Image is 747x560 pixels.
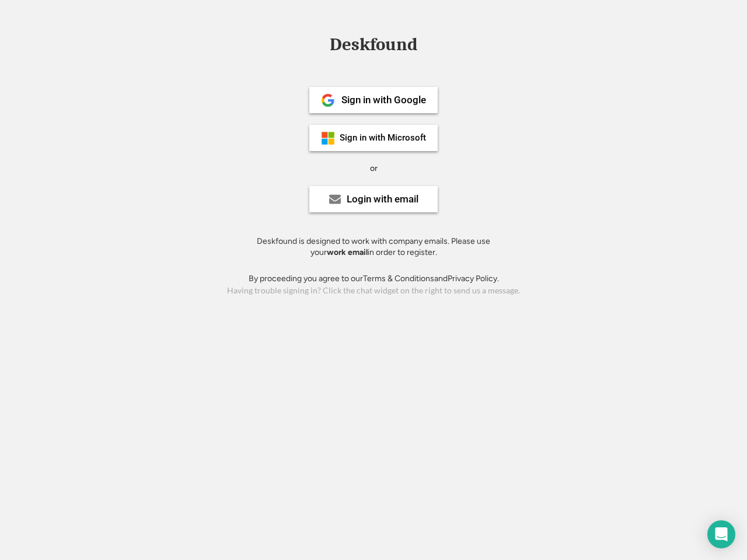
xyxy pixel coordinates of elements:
div: Login with email [347,194,418,204]
div: Open Intercom Messenger [707,520,735,548]
img: ms-symbollockup_mssymbol_19.png [321,131,335,145]
a: Terms & Conditions [363,274,434,283]
div: or [370,163,378,174]
div: Deskfound is designed to work with company emails. Please use your in order to register. [242,236,505,258]
a: Privacy Policy. [448,274,499,283]
div: By proceeding you agree to our and [249,273,499,285]
img: 1024px-Google__G__Logo.svg.png [321,93,335,107]
strong: work email [327,247,368,257]
div: Sign in with Microsoft [340,134,426,142]
div: Deskfound [324,36,423,54]
div: Sign in with Google [341,95,426,105]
